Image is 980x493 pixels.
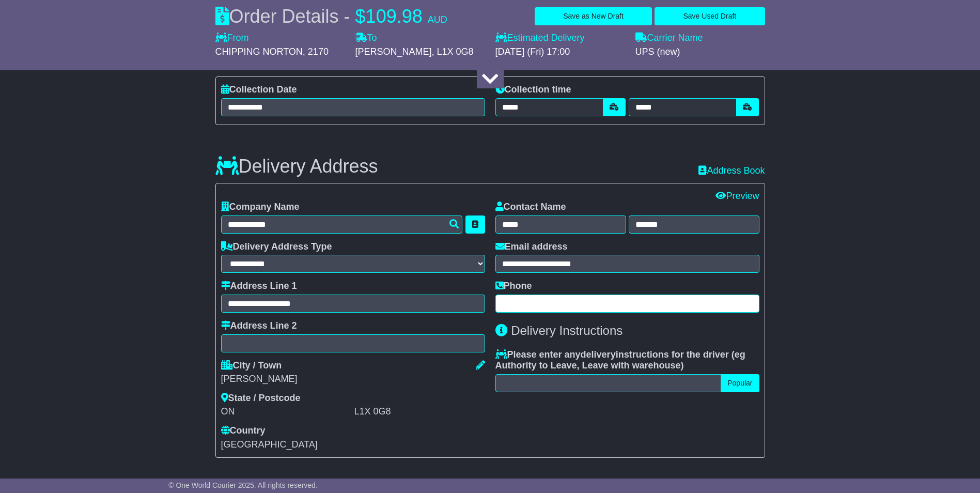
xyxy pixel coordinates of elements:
div: UPS (new) [635,47,765,58]
label: Address Line 1 [221,281,297,292]
button: Save Used Draft [655,7,765,25]
label: Please enter any instructions for the driver ( ) [495,349,759,372]
label: Collection Date [221,84,297,96]
label: Country [221,425,266,437]
span: Delivery Instructions [511,323,623,337]
label: From [215,33,249,44]
button: Save as New Draft [535,7,652,25]
div: Order Details - [215,5,447,27]
span: delivery [581,349,616,360]
div: [DATE] (Fri) 17:00 [495,47,625,58]
a: Address Book [698,165,765,176]
span: eg Authority to Leave, Leave with warehouse [495,349,745,371]
span: $ [355,6,366,27]
h3: Delivery Address [215,156,378,177]
div: ON [221,406,352,418]
span: 109.98 [366,6,423,27]
label: Carrier Name [635,33,703,44]
label: To [355,33,377,44]
label: Collection time [495,84,571,96]
div: [PERSON_NAME] [221,374,485,385]
label: City / Town [221,360,282,372]
label: Company Name [221,202,300,213]
span: CHIPPING NORTON [215,47,303,57]
a: Preview [715,191,759,201]
span: AUD [428,14,447,25]
label: Estimated Delivery [495,33,625,44]
span: © One World Courier 2025. All rights reserved. [168,481,318,489]
label: State / Postcode [221,393,301,404]
span: , 2170 [303,47,329,57]
span: [GEOGRAPHIC_DATA] [221,439,318,450]
label: Delivery Address Type [221,241,332,253]
div: L1X 0G8 [354,406,485,418]
label: Contact Name [495,202,566,213]
span: [PERSON_NAME] [355,47,432,57]
label: Address Line 2 [221,320,297,332]
label: Email address [495,241,568,253]
label: Phone [495,281,532,292]
button: Popular [721,374,759,392]
span: , L1X 0G8 [432,47,474,57]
